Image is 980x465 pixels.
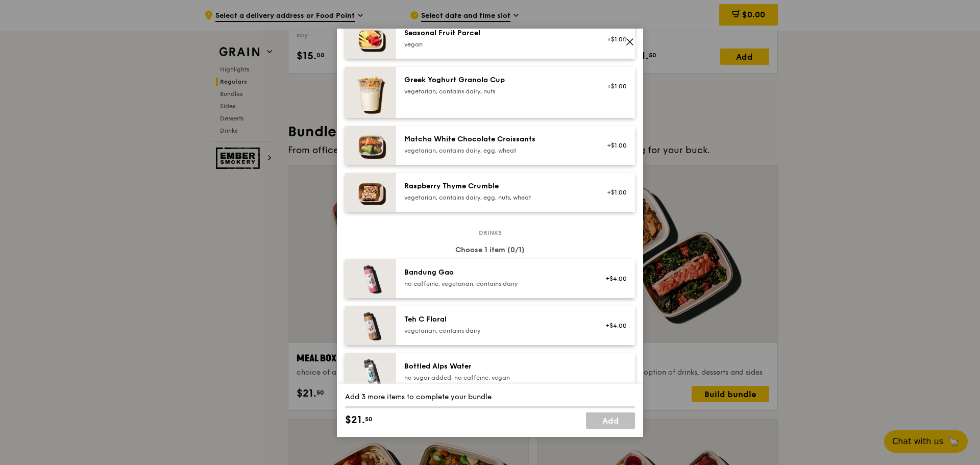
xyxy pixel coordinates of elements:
img: daily_normal_HORZ-teh-c-floral.jpg [345,306,396,345]
a: Add [586,412,635,429]
div: vegetarian, contains dairy, egg, nuts, wheat [404,193,587,202]
img: daily_normal_Greek_Yoghurt_Granola_Cup.jpeg [345,67,396,118]
img: daily_normal_Matcha_White_Chocolate_Croissants-HORZ.jpg [345,126,396,165]
div: +$4.00 [600,275,627,283]
div: +$1.00 [600,188,627,197]
div: no caffeine, vegetarian, contains dairy [404,280,587,288]
div: +$1.00 [600,82,627,90]
div: no sugar added, no caffeine, vegan [404,374,587,382]
div: Add 3 more items to complete your bundle [345,392,635,402]
div: Greek Yoghurt Granola Cup [404,75,587,85]
div: +$1.00 [600,141,627,150]
div: vegetarian, contains dairy [404,327,587,335]
img: daily_normal_Seasonal_Fruit_Parcel__Horizontal_.jpg [345,20,396,59]
div: +$4.00 [600,322,627,330]
span: Drinks [475,229,506,237]
div: vegan [404,40,587,48]
div: Seasonal Fruit Parcel [404,28,587,38]
div: Teh C Floral [404,314,587,325]
div: Bottled Alps Water [404,361,587,372]
div: Choose 1 item (0/1) [345,245,635,255]
div: +$1.00 [600,35,627,43]
div: Raspberry Thyme Crumble [404,181,587,191]
img: daily_normal_HORZ-bandung-gao.jpg [345,259,396,298]
span: $21. [345,412,365,428]
img: daily_normal_Raspberry_Thyme_Crumble__Horizontal_.jpg [345,173,396,212]
div: Matcha White Chocolate Croissants [404,134,587,144]
span: 50 [365,415,373,423]
div: vegetarian, contains dairy, nuts [404,87,587,95]
div: vegetarian, contains dairy, egg, wheat [404,146,587,155]
img: daily_normal_HORZ-bottled-alps-water.jpg [345,353,396,392]
div: Bandung Gao [404,267,587,278]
